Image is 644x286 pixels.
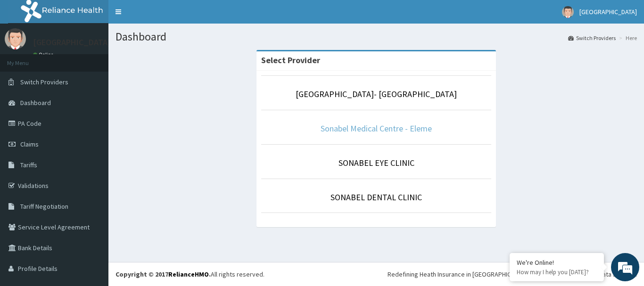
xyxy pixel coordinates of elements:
[33,51,56,58] a: Online
[617,34,637,42] li: Here
[579,8,637,16] span: [GEOGRAPHIC_DATA]
[20,98,51,107] span: Dashboard
[339,157,414,168] a: SONABEL EYE CLINIC
[517,268,597,276] p: How may I help you today?
[388,270,637,279] div: Redefining Heath Insurance in [GEOGRAPHIC_DATA] using Telemedicine and Data Science!
[5,28,26,49] img: User Image
[20,161,37,169] span: Tariffs
[116,270,211,278] strong: Copyright © 2017 .
[568,34,616,42] a: Switch Providers
[330,192,422,203] a: SONABEL DENTAL CLINIC
[108,262,644,286] footer: All rights reserved.
[33,38,111,47] p: [GEOGRAPHIC_DATA]
[562,6,574,18] img: User Image
[296,89,457,99] a: [GEOGRAPHIC_DATA]- [GEOGRAPHIC_DATA]
[517,258,597,267] div: We're Online!
[168,270,209,278] a: RelianceHMO
[261,55,320,65] strong: Select Provider
[116,31,637,43] h1: Dashboard
[20,78,68,86] span: Switch Providers
[20,140,39,148] span: Claims
[20,202,68,211] span: Tariff Negotiation
[321,123,432,134] a: Sonabel Medical Centre - Eleme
